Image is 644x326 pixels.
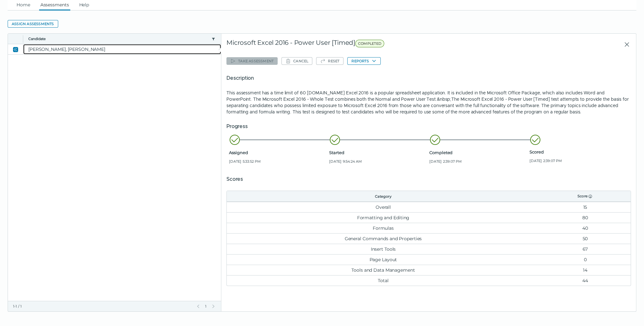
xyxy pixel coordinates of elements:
td: 14 [540,265,631,275]
span: Scored [530,149,627,154]
td: General Commands and Properties [227,233,539,244]
td: Formatting and Editing [227,212,539,223]
button: candidate filter [211,36,216,41]
span: [DATE] 2:39:07 PM [429,159,527,164]
span: Completed [429,150,527,155]
td: Formulas [227,223,539,233]
h5: Scores [226,175,631,183]
td: 44 [540,275,631,286]
h5: Progress [226,123,631,130]
button: Candidate [28,36,209,41]
p: This assessment has a time limit of 60 [DOMAIN_NAME] Excel 2016 is a popular spreadsheet applicat... [226,90,631,115]
td: Page Layout [227,254,539,265]
td: 15 [540,202,631,212]
td: Insert Tools [227,244,539,254]
span: [DATE] 2:39:07 PM [530,158,627,163]
cds-icon: Close [13,47,18,52]
div: 1-1 / 1 [13,304,192,309]
td: Total [227,275,539,286]
td: Overall [227,202,539,212]
span: Assigned [229,150,327,155]
button: Take assessment [226,57,278,65]
td: 40 [540,223,631,233]
button: Close [12,45,19,53]
th: Score [540,191,631,202]
button: Reports [347,57,380,65]
span: [DATE] 9:54:24 AM [329,159,427,164]
clr-dg-cell: [PERSON_NAME], [PERSON_NAME] [23,44,221,54]
button: Cancel [281,57,312,65]
td: 0 [540,254,631,265]
td: 80 [540,212,631,223]
span: COMPLETED [355,40,384,47]
th: Category [227,191,539,202]
h5: Description [226,74,631,82]
div: Microsoft Excel 2016 - Power User [Timed] [226,39,503,50]
button: Reset [316,57,343,65]
button: Assign assessments [8,20,58,28]
span: 1 [204,304,207,309]
td: 67 [540,244,631,254]
span: [DATE] 5:33:52 PM [229,159,327,164]
button: Next Page [211,304,216,309]
span: Started [329,150,427,155]
td: 50 [540,233,631,244]
button: Previous Page [196,304,201,309]
td: Tools and Data Management [227,265,539,275]
button: Close [619,39,631,50]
